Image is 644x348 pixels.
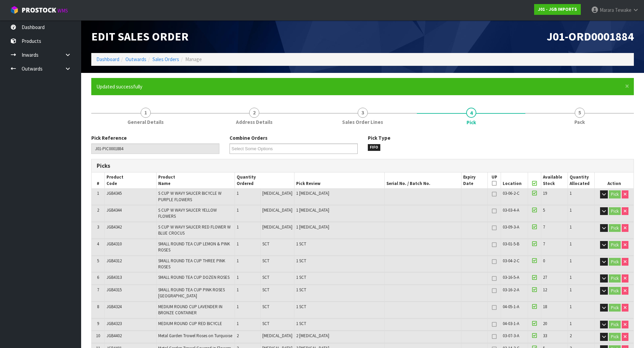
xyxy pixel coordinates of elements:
button: Pick [609,224,621,232]
span: Updated successfully [96,83,142,90]
th: # [92,172,105,188]
th: Expiry Date [461,172,487,188]
span: MEDIUM ROUND CUP LAVENDER IN BRONZE CONTAINER [158,304,222,316]
span: 7 [543,241,545,247]
span: 20 [543,321,547,326]
span: 03-04-2-C [503,258,520,264]
span: 03-16-2-A [503,287,519,293]
img: cube-alt.png [10,6,19,14]
span: 33 [543,333,547,339]
span: Metal Garden Trowel Roses on Turquoise [158,333,232,339]
span: 1 [MEDICAL_DATA] [296,224,329,230]
span: 2 [237,333,239,339]
span: SCT [262,287,269,293]
span: [MEDICAL_DATA] [262,190,292,196]
span: 2 [97,207,99,213]
span: 2 [MEDICAL_DATA] [296,333,329,339]
span: SCT [262,274,269,280]
span: SCT [262,241,269,247]
span: 1 SCT [296,321,306,326]
span: 1 [570,321,572,326]
span: 1 [570,207,572,213]
span: 1 [97,190,99,196]
button: Pick [609,287,621,295]
span: SMALL ROUND TEA CUP DOZEN ROSES [158,274,230,280]
span: SCT [262,304,269,310]
span: 1 [237,190,239,196]
span: Manage [185,56,202,62]
span: Sales Order Lines [342,118,383,126]
span: × [625,81,629,91]
label: Combine Orders [230,134,267,141]
span: 1 SCT [296,274,306,280]
span: 8 [97,304,99,310]
span: JGB4344 [106,207,122,213]
span: 1 [570,274,572,280]
span: JGB4402 [106,333,122,339]
th: Quantity Allocated [568,172,594,188]
span: Pick [467,119,476,126]
span: 1 [237,274,239,280]
span: 1 [MEDICAL_DATA] [296,190,329,196]
span: 5 [97,258,99,264]
span: S CUP W WAVY SAUCER YELLOW FLOWERS [158,207,217,219]
button: Pick [609,304,621,312]
a: Outwards [125,56,146,62]
span: 1 SCT [296,287,306,293]
span: 1 [570,287,572,293]
span: ProStock [22,6,56,15]
span: 18 [543,304,547,310]
span: 19 [543,190,547,196]
th: Pick Review [294,172,385,188]
span: 6 [97,274,99,280]
span: Marara [600,7,614,13]
span: 1 [237,241,239,247]
span: 03-03-4-A [503,207,519,213]
span: 1 SCT [296,241,306,247]
span: 1 [MEDICAL_DATA] [296,207,329,213]
span: 1 [237,304,239,310]
span: 1 [237,258,239,264]
a: Dashboard [96,56,119,62]
span: 7 [543,224,545,230]
span: 03-06-2-C [503,190,520,196]
th: Quantity Ordered [235,172,294,188]
span: JGB4312 [106,258,122,264]
span: 04-03-1-A [503,321,519,326]
span: 1 [237,287,239,293]
span: 1 SCT [296,258,306,264]
button: Pick [609,258,621,266]
span: S CUP W WAVY SAUCER RED FLOWER W BLUE CROCUS [158,224,231,236]
span: FIFO [368,144,381,151]
span: 1 SCT [296,304,306,310]
span: 4 [97,241,99,247]
span: 1 [141,108,151,118]
span: 1 [570,224,572,230]
span: General Details [127,118,164,126]
span: Address Details [236,118,272,126]
span: 4 [466,108,476,118]
span: 10 [96,333,100,339]
th: Product Code [105,172,157,188]
th: Product Name [157,172,235,188]
button: Pick [609,333,621,341]
th: Available Stock [541,172,568,188]
a: Sales Orders [152,56,179,62]
span: Edit Sales Order [91,29,189,44]
h3: Picks [97,163,358,169]
th: Serial No. / Batch No. [385,172,461,188]
button: Pick [609,321,621,329]
span: 03-07-3-A [503,333,519,339]
span: 12 [543,287,547,293]
span: 27 [543,274,547,280]
span: 3 [358,108,368,118]
small: WMS [57,7,68,14]
span: 04-05-1-A [503,304,519,310]
span: 5 [575,108,585,118]
span: 1 [237,207,239,213]
span: SCT [262,258,269,264]
span: Tewake [615,7,631,13]
th: Location [501,172,528,188]
span: 03-16-5-A [503,274,519,280]
span: 0 [543,258,545,264]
